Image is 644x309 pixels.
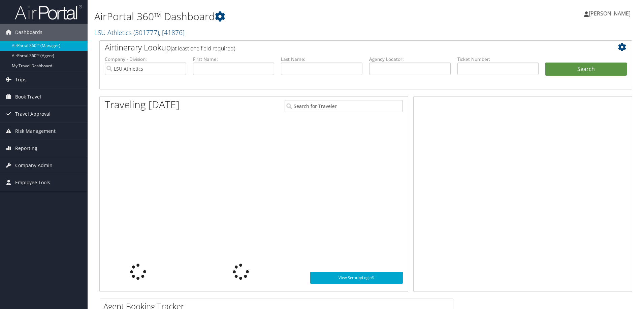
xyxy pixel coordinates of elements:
[159,28,185,37] span: , [ 41876 ]
[133,28,159,37] span: ( 301777 )
[105,98,180,112] h1: Traveling [DATE]
[281,56,362,63] label: Last Name:
[171,45,235,52] span: (at least one field required)
[15,4,82,20] img: airportal-logo.png
[545,63,627,76] button: Search
[584,3,637,24] a: [PERSON_NAME]
[94,9,456,24] h1: AirPortal 360™ Dashboard
[310,272,403,284] a: View SecurityLogic®
[285,100,403,112] input: Search for Traveler
[15,106,51,122] span: Travel Approval
[105,42,582,53] h2: Airtinerary Lookup
[15,123,56,140] span: Risk Management
[15,174,50,191] span: Employee Tools
[457,56,539,63] label: Ticket Number:
[15,140,37,157] span: Reporting
[15,157,53,174] span: Company Admin
[15,71,27,88] span: Trips
[105,56,186,63] label: Company - Division:
[193,56,275,63] label: First Name:
[15,88,41,105] span: Book Travel
[15,24,42,41] span: Dashboards
[589,10,631,17] span: [PERSON_NAME]
[94,28,185,37] a: LSU Athletics
[369,56,451,63] label: Agency Locator:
